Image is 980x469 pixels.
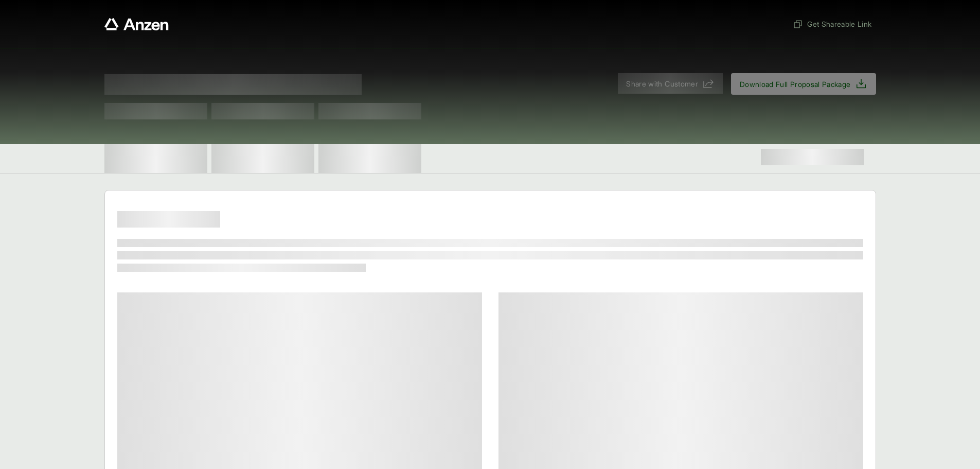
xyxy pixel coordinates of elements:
button: Get Shareable Link [789,14,876,33]
span: Share with Customer [626,78,698,89]
a: Anzen website [104,18,169,30]
span: Test [211,103,314,119]
span: Test [104,103,207,119]
span: Get Shareable Link [793,19,871,29]
span: Proposal for [104,74,362,95]
span: Test [318,103,421,119]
